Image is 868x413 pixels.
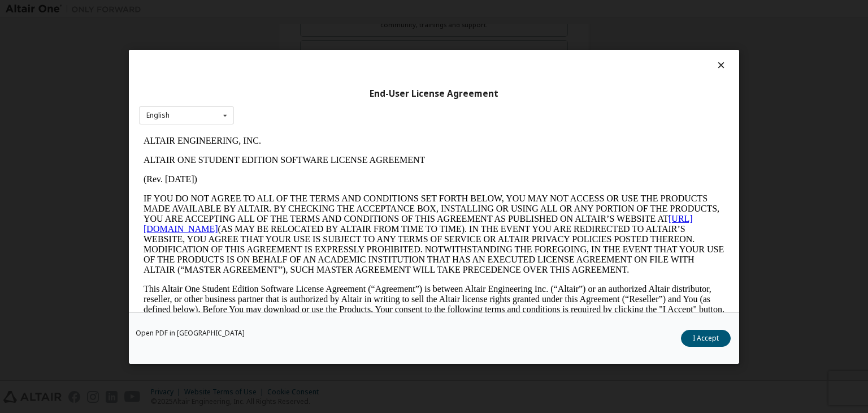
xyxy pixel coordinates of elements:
[5,5,585,15] p: ALTAIR ENGINEERING, INC.
[5,83,554,102] a: [URL][DOMAIN_NAME]
[5,62,585,144] p: IF YOU DO NOT AGREE TO ALL OF THE TERMS AND CONDITIONS SET FORTH BELOW, YOU MAY NOT ACCESS OR USE...
[5,24,585,34] p: ALTAIR ONE STUDENT EDITION SOFTWARE LICENSE AGREEMENT
[5,153,585,193] p: This Altair One Student Edition Software License Agreement (“Agreement”) is between Altair Engine...
[146,112,170,119] div: English
[136,330,245,337] a: Open PDF in [GEOGRAPHIC_DATA]
[139,88,729,99] div: End-User License Agreement
[5,43,585,53] p: (Rev. [DATE])
[681,330,731,347] button: I Accept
